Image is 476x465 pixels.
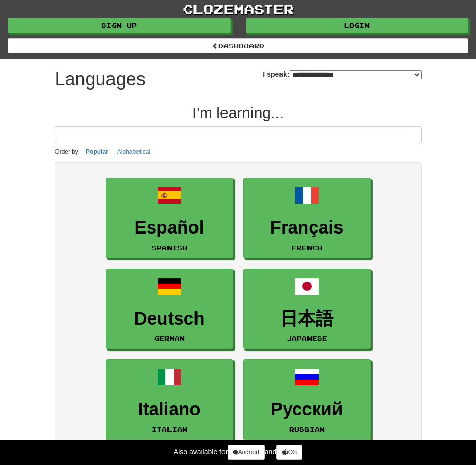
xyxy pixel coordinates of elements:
button: Alphabetical [114,146,153,157]
a: Android [228,445,264,460]
a: iOS [276,445,302,460]
small: Order by: [55,148,80,155]
a: dashboard [8,38,468,53]
small: Spanish [152,244,187,251]
button: Popular [82,146,111,157]
a: ItalianoItalian [106,359,233,440]
h3: Русский [249,399,365,419]
h3: Español [111,218,228,238]
a: РусскийRussian [243,359,371,440]
h3: Deutsch [111,309,228,329]
a: EspañolSpanish [106,178,233,258]
small: Japanese [287,335,327,342]
h2: I'm learning... [55,104,422,121]
a: FrançaisFrench [243,178,371,258]
h3: Français [249,218,365,238]
small: Russian [289,426,325,433]
a: Sign up [8,18,231,33]
a: Login [246,18,469,33]
small: French [292,244,322,251]
h1: Languages [55,69,146,90]
label: I speak: [263,69,421,79]
small: Italian [152,426,187,433]
small: German [154,335,185,342]
h3: 日本語 [249,309,365,329]
a: DeutschGerman [106,269,233,350]
a: 日本語Japanese [243,269,371,350]
h3: Italiano [111,399,228,419]
select: I speak: [290,70,422,79]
